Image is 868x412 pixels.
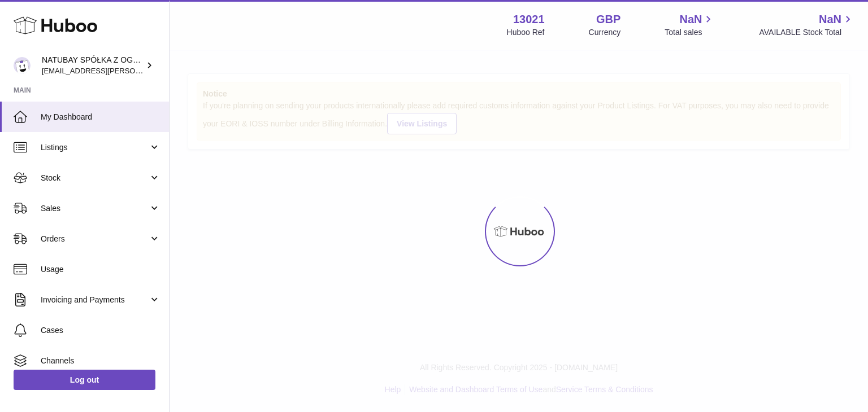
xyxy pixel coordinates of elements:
span: Stock [41,173,149,183]
a: NaN AVAILABLE Stock Total [759,12,854,38]
span: NaN [679,12,702,27]
a: Log out [14,370,155,390]
span: Cases [41,325,160,336]
a: NaN Total sales [665,12,715,38]
span: Channels [41,356,160,366]
div: Huboo Ref [507,27,545,38]
span: AVAILABLE Stock Total [759,27,854,38]
strong: 13021 [513,12,545,27]
span: [EMAIL_ADDRESS][PERSON_NAME][DOMAIN_NAME] [42,66,227,75]
span: My Dashboard [41,112,160,122]
span: Sales [41,203,149,214]
span: NaN [819,12,841,27]
span: Total sales [665,27,715,38]
span: Usage [41,264,160,275]
strong: GBP [596,12,620,27]
div: Currency [589,27,621,38]
div: NATUBAY SPÓŁKA Z OGRANICZONĄ ODPOWIEDZIALNOŚCIĄ [42,55,144,76]
img: kacper.antkowski@natubay.pl [14,57,31,74]
span: Invoicing and Payments [41,295,149,305]
span: Listings [41,142,149,153]
span: Orders [41,234,149,244]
